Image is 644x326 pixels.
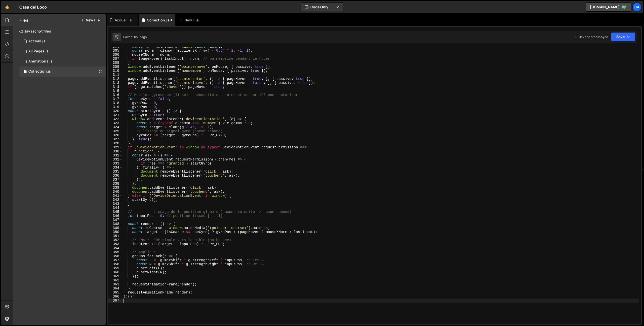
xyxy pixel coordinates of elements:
[108,222,123,226] div: 348
[108,242,123,246] div: 353
[108,214,123,218] div: 346
[108,61,123,65] div: 308
[108,133,123,137] div: 326
[108,129,123,133] div: 325
[28,59,53,64] div: Animations.js
[108,290,123,295] div: 365
[108,81,123,85] div: 313
[574,35,608,39] div: Dev and prod in sync
[28,39,46,44] div: Accueil.js
[108,295,123,299] div: 366
[108,170,123,174] div: 335
[108,262,123,266] div: 358
[108,202,123,206] div: 343
[108,145,123,149] div: 329
[108,182,123,186] div: 338
[108,125,123,129] div: 324
[108,282,123,286] div: 363
[28,69,51,74] div: Collection.js
[108,105,123,109] div: 319
[108,218,123,222] div: 347
[19,36,106,46] div: 16791/45941.js
[108,299,123,303] div: 367
[108,109,123,113] div: 320
[108,49,123,53] div: 305
[28,49,49,54] div: All Pages.js
[19,46,106,56] div: 16791/45882.js
[108,137,123,141] div: 327
[108,194,123,198] div: 341
[108,238,123,242] div: 352
[108,250,123,254] div: 355
[108,270,123,274] div: 360
[19,67,106,77] div: 16791/46116.js
[108,246,123,250] div: 354
[108,57,123,61] div: 307
[108,178,123,182] div: 337
[108,254,123,258] div: 356
[108,258,123,262] div: 357
[132,35,147,39] div: 1 hour ago
[108,101,123,105] div: 318
[108,278,123,282] div: 362
[19,17,28,23] h2: Files
[108,210,123,214] div: 345
[1,1,13,13] a: 🤙
[108,73,123,77] div: 311
[108,234,123,238] div: 351
[115,18,132,23] div: Accueil.js
[108,149,123,153] div: 330
[632,3,641,12] a: Ca
[108,206,123,210] div: 344
[108,93,123,97] div: 316
[19,4,47,10] div: Casa del Loco
[108,97,123,101] div: 317
[108,286,123,290] div: 364
[24,70,27,74] span: 1
[108,157,123,161] div: 332
[108,89,123,93] div: 315
[108,65,123,69] div: 309
[81,18,100,22] button: New File
[19,56,106,67] div: 16791/46000.js
[108,153,123,157] div: 331
[611,32,635,41] button: Save
[108,113,123,117] div: 321
[108,266,123,270] div: 359
[108,53,123,57] div: 306
[108,69,123,73] div: 310
[108,117,123,121] div: 322
[108,161,123,166] div: 333
[108,77,123,81] div: 312
[108,190,123,194] div: 340
[108,174,123,178] div: 336
[123,35,147,39] div: Saved
[108,226,123,230] div: 349
[108,166,123,170] div: 334
[179,18,200,23] div: New File
[108,198,123,202] div: 342
[108,141,123,145] div: 328
[13,26,106,36] div: Javascript files
[108,230,123,234] div: 350
[147,18,169,23] div: Collection.js
[108,186,123,190] div: 339
[301,3,343,12] button: Code Only
[108,274,123,278] div: 361
[586,3,631,12] a: [DOMAIN_NAME]
[108,121,123,125] div: 323
[108,85,123,89] div: 314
